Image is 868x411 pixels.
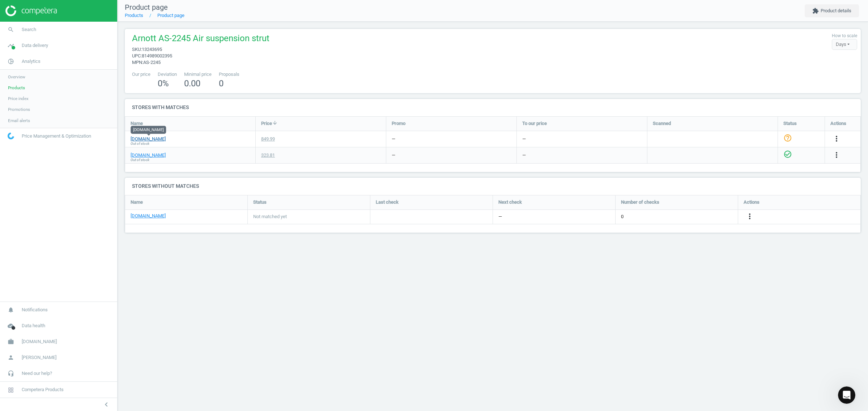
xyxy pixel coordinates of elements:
div: Days [832,39,857,50]
button: more_vert [745,212,754,221]
label: How to scale [832,33,857,39]
i: more_vert [832,151,841,159]
i: more_vert [832,134,841,143]
iframe: Intercom live chat [838,386,855,404]
i: notifications [4,303,18,317]
span: 13243695 [142,47,162,52]
i: help_outline [783,134,792,142]
span: Data health [22,323,45,329]
i: timeline [4,39,18,52]
span: Price index [8,96,29,101]
a: [DOMAIN_NAME] [131,213,166,219]
i: extension [812,8,819,14]
i: headset_mic [4,367,18,380]
div: — [522,152,526,159]
a: Product page [157,13,184,18]
div: 323.81 [261,152,275,159]
span: Products [8,85,25,91]
span: Minimal price [184,71,212,78]
span: Number of checks [621,199,659,205]
span: Data delivery [22,42,48,49]
span: Scanned [653,120,671,127]
span: [DOMAIN_NAME] [22,338,57,345]
span: Not matched yet [253,213,287,220]
div: — [392,152,395,159]
span: Need our help? [22,370,52,377]
span: Promotions [8,107,30,112]
a: [DOMAIN_NAME] [131,136,166,142]
span: Proposals [219,71,239,78]
span: Status [253,199,267,205]
span: 0.00 [184,78,200,88]
span: Actions [744,199,759,205]
span: Out of stock [131,141,149,146]
span: [PERSON_NAME] [22,354,56,361]
span: Name [131,120,143,127]
div: — [392,136,395,142]
span: Actions [830,120,846,127]
span: Competera Products [22,386,64,393]
img: ajHJNr6hYgQAAAAASUVORK5CYII= [5,5,57,16]
i: more_vert [745,212,754,221]
span: Price Management & Optimization [22,133,91,139]
span: Last check [376,199,399,205]
i: cloud_done [4,319,18,333]
span: Next check [498,199,522,205]
span: Deviation [158,71,177,78]
span: Analytics [22,58,41,65]
a: Products [125,13,143,18]
button: more_vert [832,134,841,144]
span: 0 % [158,78,169,88]
i: chevron_left [102,400,111,409]
button: chevron_left [97,400,115,409]
span: — [498,213,502,220]
span: 0 [219,78,224,88]
i: arrow_downward [272,120,278,126]
span: Our price [132,71,150,78]
span: Status [783,120,797,127]
span: AS-2245 [143,60,161,65]
span: Notifications [22,307,48,313]
span: 0 [621,213,624,220]
i: check_circle_outline [783,150,792,159]
span: sku : [132,47,142,52]
span: Price [261,120,272,127]
div: [DOMAIN_NAME] [131,126,166,134]
span: Promo [392,120,405,127]
i: person [4,351,18,364]
h4: Stores with matches [125,99,861,116]
button: more_vert [832,151,841,160]
img: wGWNvw8QSZomAAAAABJRU5ErkJggg== [8,133,14,139]
span: Product page [125,3,168,12]
div: — [522,136,526,142]
i: work [4,335,18,349]
i: search [4,23,18,36]
span: To our price [522,120,547,127]
span: Out of stock [131,157,149,163]
button: extensionProduct details [805,4,859,17]
a: [DOMAIN_NAME] [131,152,166,159]
span: Search [22,26,36,33]
h4: Stores without matches [125,178,861,195]
span: Email alerts [8,118,30,124]
i: pie_chart_outlined [4,55,18,68]
span: 814989002395 [142,53,172,59]
span: Arnott AS-2245 Air suspension strut [132,33,269,46]
span: Overview [8,74,25,80]
span: Name [131,199,143,205]
span: upc : [132,53,142,59]
span: mpn : [132,60,143,65]
div: 849.99 [261,136,275,142]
